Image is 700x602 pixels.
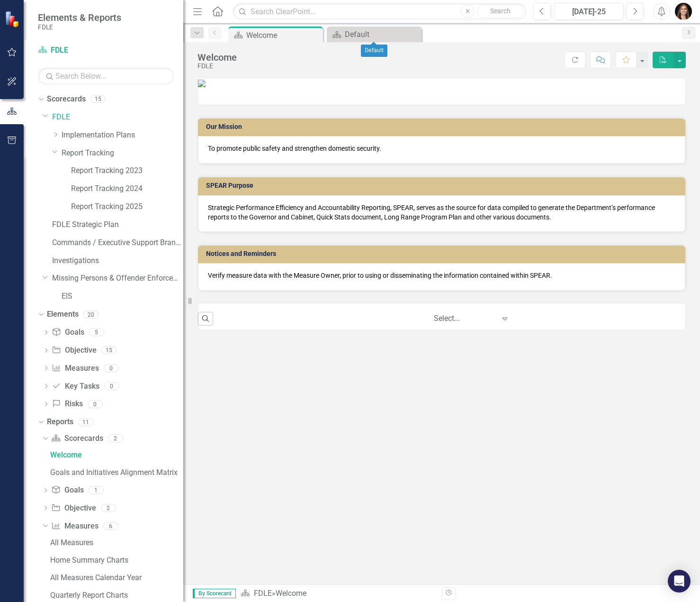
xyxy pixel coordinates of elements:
div: 15 [90,95,106,103]
a: Report Tracking [62,148,183,159]
a: Home Summary Charts [48,552,183,567]
a: FDLE [254,589,272,598]
a: Report Tracking 2023 [71,165,183,176]
div: 20 [83,310,99,319]
a: Measures [51,521,98,532]
a: Scorecards [47,94,86,105]
a: Implementation Plans [62,130,183,141]
span: Elements & Reports [38,12,121,23]
div: » [241,588,435,599]
div: 0 [104,364,119,372]
div: 0 [88,400,103,408]
button: Search [476,5,524,18]
a: FDLE [38,45,156,56]
a: All Measures Calendar Year [48,570,183,585]
a: Measures [52,363,99,374]
h3: Our Mission [206,123,681,130]
h3: Notices and Reminders [206,250,681,257]
div: All Measures Calendar Year [50,574,183,582]
a: Investigations [52,255,183,266]
div: Home Summary Charts [50,556,183,565]
a: Goals [52,327,84,338]
img: Heather Faulkner [675,3,692,20]
div: 5 [89,328,104,337]
a: Goals [51,485,83,496]
img: ClearPoint Strategy [5,10,21,27]
div: 6 [103,522,118,530]
div: Default [345,28,419,40]
div: Welcome [246,29,321,41]
a: Scorecards [51,433,103,444]
a: Missing Persons & Offender Enforcement [52,273,183,284]
div: Welcome [50,451,183,459]
div: 2 [108,435,123,443]
a: Default [329,28,419,40]
a: Objective [51,503,96,514]
a: Report Tracking 2025 [71,201,183,212]
small: FDLE [38,23,121,31]
button: [DATE]-25 [554,3,624,20]
p: Strategic Performance Efficiency and Accountability Reporting, SPEAR, serves as the source for da... [208,203,675,222]
a: EIS [62,291,183,302]
div: Open Intercom Messenger [668,570,691,593]
div: Welcome [197,52,237,63]
div: Goals and Initiatives Alignment Matrix [50,468,183,477]
span: Search [490,7,511,15]
a: Report Tracking 2024 [71,183,183,194]
a: Risks [52,399,82,410]
div: 2 [101,504,116,512]
div: [DATE]-25 [557,6,620,18]
div: FDLE [197,63,237,70]
a: Objective [52,345,96,356]
h3: SPEAR Purpose [206,182,681,189]
a: Elements [47,309,79,320]
img: SPEAR_4_with%20FDLE%20New%20Logo_2.jpg [198,80,206,87]
div: 0 [104,382,119,390]
div: All Measures [50,538,183,547]
a: Reports [47,417,73,428]
div: Welcome [276,589,306,598]
input: Search ClearPoint... [233,3,526,20]
div: 11 [78,418,93,426]
a: All Measures [48,535,183,550]
a: Key Tasks [52,381,99,392]
div: Default [361,45,387,57]
a: Commands / Executive Support Branch [52,237,183,248]
span: By Scorecard [193,589,236,598]
div: 1 [89,486,104,494]
a: Goals and Initiatives Alignment Matrix [48,465,183,480]
a: Welcome [48,447,183,463]
a: FDLE [52,112,183,123]
div: 15 [101,347,117,355]
span: Verify measure data with the Measure Owner, prior to using or disseminating the information conta... [208,272,552,279]
a: FDLE Strategic Plan [52,219,183,230]
p: To promote public safety and strengthen domestic security. [208,144,675,153]
div: Quarterly Report Charts [50,591,183,600]
input: Search Below... [38,68,174,84]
